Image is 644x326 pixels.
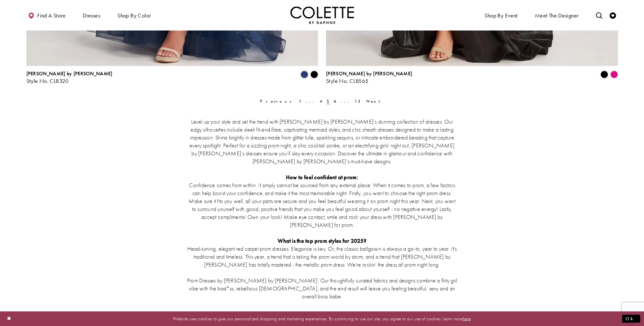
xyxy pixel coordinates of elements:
[594,6,604,24] a: Toggle search
[26,77,69,85] span: Style No. CL8320
[326,71,412,84] div: Colette by Daphne Style No. CL8565
[297,97,304,106] a: 1
[290,6,354,24] img: Colette by Daphne
[310,71,318,78] i: Black
[4,313,15,324] button: Close Dialog
[463,315,471,322] a: here
[286,173,358,181] strong: How to feel confident at prom:
[600,71,608,78] i: Black
[306,98,316,104] span: ...
[326,70,412,77] span: [PERSON_NAME] by [PERSON_NAME]
[355,98,361,104] span: 13
[332,97,339,106] a: 6
[187,276,457,300] p: Prom Dresses by [PERSON_NAME] by [PERSON_NAME]. Our thoughtfully curated fabrics and designs comb...
[258,97,297,106] a: Prev Page
[535,12,579,19] span: Meet the designer
[341,98,351,104] span: ...
[26,6,67,24] a: Find a store
[116,6,152,24] span: Shop by color
[187,245,457,268] p: Head-turning, elegant red carpet prom dresses. Elegance is key. Or, the classic ballgown is alway...
[318,97,325,106] a: 4
[622,315,640,323] button: Submit Dialog
[187,118,457,165] p: Level up your style and set the trend with [PERSON_NAME] by [PERSON_NAME]’s stunning collection o...
[26,70,113,77] span: [PERSON_NAME] by [PERSON_NAME]
[46,314,598,323] p: Website uses cookies to give you personalized shopping and marketing experiences. By continuing t...
[304,97,318,106] a: ...
[483,6,519,24] span: Shop By Event
[484,12,517,19] span: Shop By Event
[610,71,618,78] i: Fuchsia
[81,6,102,24] span: Dresses
[301,71,308,78] i: Navy Blue
[366,98,384,104] span: Next
[83,12,100,19] span: Dresses
[353,97,363,106] a: 13
[290,6,354,24] a: Visit Home Page
[533,6,580,24] a: Meet the designer
[325,97,332,106] span: Current page
[187,181,457,229] p: Confidence comes from within. It simply cannot be sourced from any external place. When it comes ...
[608,6,618,24] a: Check Wishlist
[37,12,66,19] span: Find a store
[299,98,302,104] span: 1
[117,12,151,19] span: Shop by color
[327,98,330,104] span: 5
[339,97,353,106] a: ...
[364,97,386,106] a: Next Page
[334,98,337,104] span: 6
[326,77,368,85] span: Style No. CL8565
[320,98,323,104] span: 4
[278,237,366,244] strong: What is the top prom styles for 2025?
[260,98,295,104] span: Previous
[26,71,113,84] div: Colette by Daphne Style No. CL8320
